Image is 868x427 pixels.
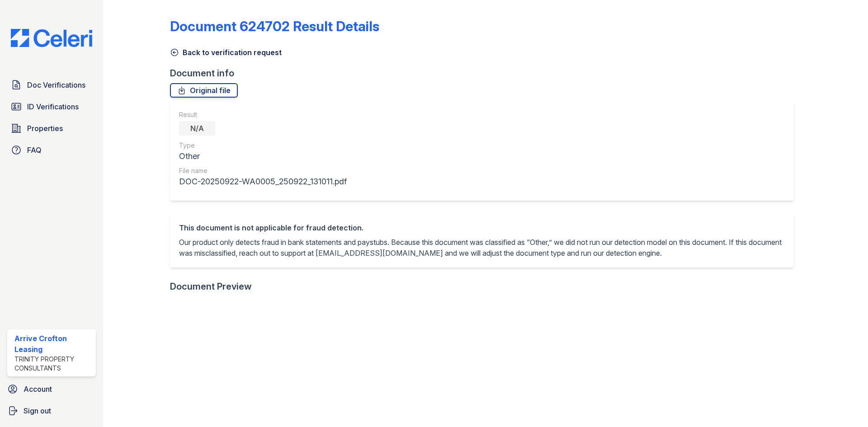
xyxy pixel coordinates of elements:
[4,29,99,47] img: CE_Logo_Blue-a8612792a0a2168367f1c8372b55b34899dd931a85d93a1a3d3e32e68fde9ad4.png
[170,47,282,58] a: Back to verification request
[7,141,96,159] a: FAQ
[24,405,51,416] span: Sign out
[24,384,52,394] span: Account
[27,123,63,134] span: Properties
[170,67,801,80] div: Document info
[7,119,96,137] a: Properties
[27,80,85,90] span: Doc Verifications
[170,83,238,98] a: Original file
[179,166,347,175] div: File name
[179,175,347,188] div: DOC-20250922-WA0005_250922_131011.pdf
[179,237,785,258] p: Our product only detects fraud in bank statements and paystubs. Because this document was classif...
[4,402,99,420] a: Sign out
[179,141,347,150] div: Type
[27,145,42,155] span: FAQ
[27,101,79,112] span: ID Verifications
[170,280,252,293] div: Document Preview
[179,150,347,163] div: Other
[7,76,96,94] a: Doc Verifications
[14,333,92,355] div: Arrive Crofton Leasing
[179,222,785,233] div: This document is not applicable for fraud detection.
[14,355,92,373] div: Trinity Property Consultants
[4,380,99,398] a: Account
[179,121,215,136] div: N/A
[170,18,379,34] a: Document 624702 Result Details
[7,98,96,116] a: ID Verifications
[179,110,347,119] div: Result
